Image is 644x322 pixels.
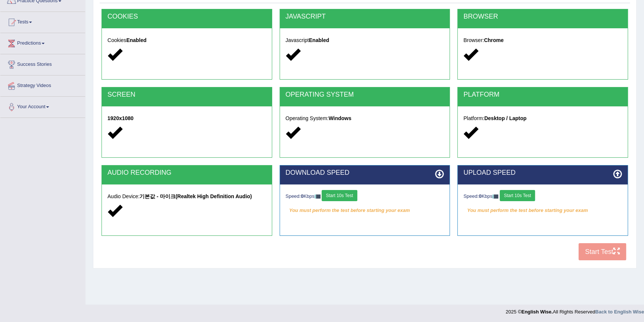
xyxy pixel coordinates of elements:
[322,190,357,201] button: Start 10s Test
[479,193,482,199] strong: 0
[286,169,444,177] h2: DOWNLOAD SPEED
[139,193,252,199] strong: 기본값 - 마이크(Realtek High Definition Audio)
[286,91,444,99] h2: OPERATING SYSTEM
[463,190,622,203] div: Speed: Kbps
[506,305,644,315] div: 2025 © All Rights Reserved
[107,38,266,43] h5: Cookies
[463,116,622,121] h5: Platform:
[286,13,444,20] h2: JAVASCRIPT
[309,37,329,43] strong: Enabled
[463,205,622,216] em: You must perform the test before starting your exam
[492,194,498,199] img: ajax-loader-fb-connection.gif
[484,115,527,121] strong: Desktop / Laptop
[107,91,266,99] h2: SCREEN
[315,194,321,199] img: ajax-loader-fb-connection.gif
[0,33,85,52] a: Predictions
[484,37,504,43] strong: Chrome
[463,169,622,177] h2: UPLOAD SPEED
[0,12,85,30] a: Tests
[301,193,303,199] strong: 0
[0,75,85,94] a: Strategy Videos
[286,205,444,216] em: You must perform the test before starting your exam
[286,116,444,121] h5: Operating System:
[126,37,146,43] strong: Enabled
[107,13,266,20] h2: COOKIES
[107,169,266,177] h2: AUDIO RECORDING
[500,190,535,201] button: Start 10s Test
[329,115,351,121] strong: Windows
[521,309,553,315] strong: English Wise.
[463,13,622,20] h2: BROWSER
[286,38,444,43] h5: Javascript
[595,309,644,315] a: Back to English Wise
[107,115,133,121] strong: 1920x1080
[286,190,444,203] div: Speed: Kbps
[0,54,85,73] a: Success Stories
[0,97,85,115] a: Your Account
[107,194,266,199] h5: Audio Device:
[463,91,622,99] h2: PLATFORM
[463,38,622,43] h5: Browser:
